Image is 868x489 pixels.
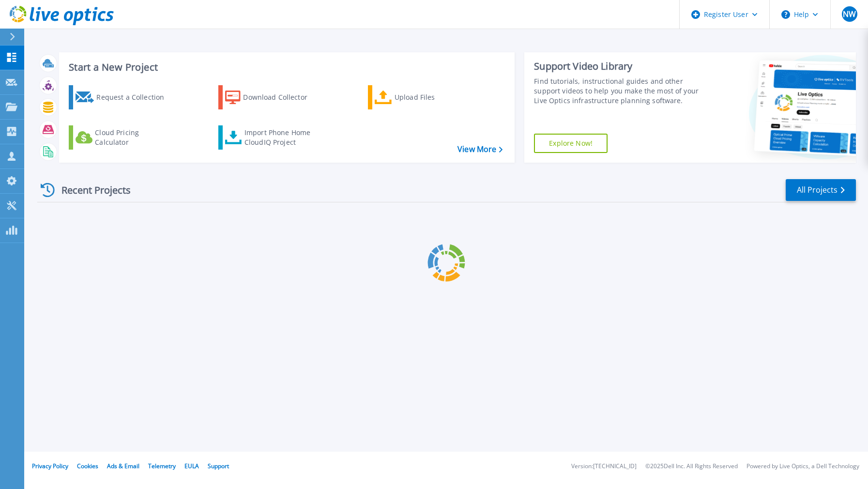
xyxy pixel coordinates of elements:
div: Download Collector [243,88,320,107]
span: NW [843,10,856,18]
a: Download Collector [218,85,326,109]
a: Upload Files [368,85,476,109]
a: Telemetry [148,462,176,470]
a: Ads & Email [107,462,139,470]
a: Support [208,462,229,470]
div: Upload Files [395,88,472,107]
a: EULA [184,462,199,470]
div: Request a Collection [96,88,174,107]
div: Cloud Pricing Calculator [95,128,172,147]
a: All Projects [786,179,856,201]
li: © 2025 Dell Inc. All Rights Reserved [645,463,738,470]
h3: Start a New Project [69,62,502,73]
li: Version: [TECHNICAL_ID] [571,463,637,470]
div: Recent Projects [37,178,144,202]
a: Cloud Pricing Calculator [69,125,177,150]
a: Cookies [77,462,98,470]
div: Import Phone Home CloudIQ Project [244,128,320,147]
a: Request a Collection [69,85,177,109]
a: Privacy Policy [32,462,68,470]
a: Explore Now! [534,134,608,153]
div: Find tutorials, instructional guides and other support videos to help you make the most of your L... [534,76,702,106]
div: Support Video Library [534,60,702,73]
a: View More [457,145,503,154]
li: Powered by Live Optics, a Dell Technology [746,463,859,470]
